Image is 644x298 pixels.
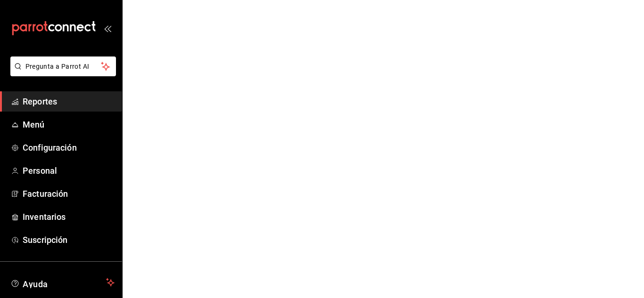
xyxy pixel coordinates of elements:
span: Ayuda [23,277,102,288]
span: Reportes [23,95,115,108]
button: Pregunta a Parrot AI [10,56,116,76]
button: open_drawer_menu [104,24,111,32]
span: Facturación [23,187,115,200]
span: Personal [23,164,115,177]
span: Menú [23,118,115,131]
span: Inventarios [23,210,115,223]
span: Suscripción [23,234,115,246]
span: Pregunta a Parrot AI [25,62,101,72]
span: Configuración [23,141,115,154]
a: Pregunta a Parrot AI [7,68,116,78]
